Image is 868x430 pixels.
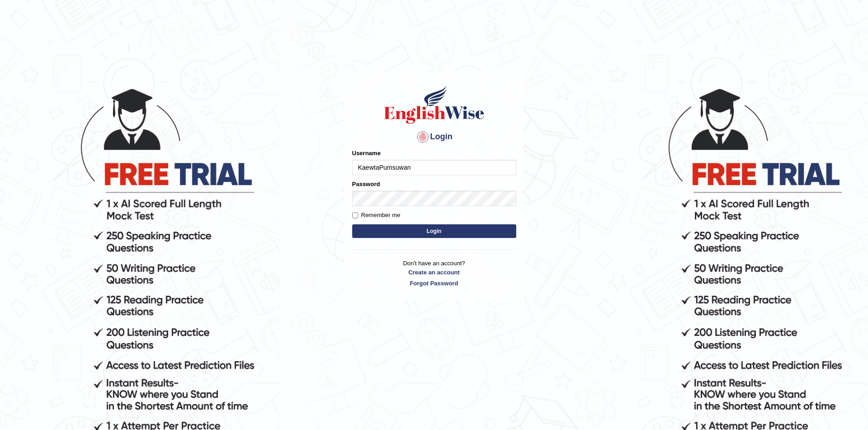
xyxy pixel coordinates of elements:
[352,279,516,288] a: Forgot Password
[352,211,401,220] label: Remember me
[352,180,380,188] label: Password
[352,212,358,218] input: Remember me
[352,268,516,277] a: Create an account
[352,224,516,238] button: Login
[352,130,516,144] h4: Login
[352,149,381,157] label: Username
[382,84,486,125] img: Logo of English Wise sign in for intelligent practice with AI
[352,259,516,287] p: Don't have an account?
